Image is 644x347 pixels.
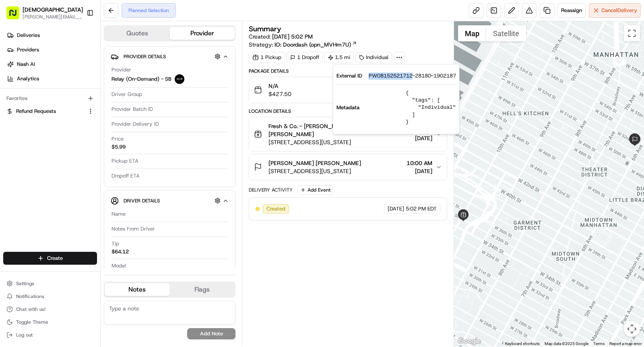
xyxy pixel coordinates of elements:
span: Provider Delivery ID [111,120,159,128]
div: Past conversations [8,104,52,110]
span: Pylon [80,177,97,183]
a: Analytics [3,72,100,85]
span: Create [47,255,63,262]
button: Keyboard shortcuts [505,341,540,347]
button: Log out [3,329,97,341]
span: Created: [249,33,313,41]
button: Add Event [297,185,333,195]
button: CancelDelivery [589,3,641,18]
span: N/A [268,82,291,90]
button: Provider [170,27,235,40]
span: API Documentation [76,157,129,165]
button: Create [3,252,97,265]
span: Toggle Theme [16,319,48,325]
button: [PERSON_NAME] [PERSON_NAME][STREET_ADDRESS][US_STATE]10:00 AM[DATE] [249,154,447,180]
button: Flags [170,283,235,296]
button: Refund Requests [3,105,97,118]
span: Log out [16,332,33,338]
span: Model [111,262,126,269]
div: $64.12 [111,248,129,255]
a: 📗Knowledge Base [5,154,65,169]
div: Favorites [3,92,97,105]
span: Refund Requests [16,108,56,115]
img: 1736555255976-a54dd68f-1ca7-489b-9aae-adbdc363a1c4 [8,76,23,91]
span: • [67,124,70,131]
img: Nash [8,8,24,24]
span: Driver Details [124,198,160,204]
span: Provider [111,66,131,73]
span: Map data ©2025 Google [545,341,588,346]
span: [DATE] 5:02 PM [272,33,313,40]
img: relay_logo_black.png [175,74,184,84]
span: External ID [336,72,362,80]
span: Created [266,205,285,212]
button: [PERSON_NAME][EMAIL_ADDRESS][DOMAIN_NAME] [23,14,83,20]
div: 1.5 mi [324,52,354,63]
span: Pickup ETA [111,157,138,165]
span: [DATE] [388,205,404,212]
p: Welcome 👋 [8,32,147,45]
span: [DATE] [71,124,88,131]
span: 5:02 PM EDT [406,205,437,212]
span: Driver Group [111,91,142,98]
a: Refund Requests [6,108,84,115]
button: Toggle fullscreen view [624,25,640,41]
span: [PERSON_NAME] [PERSON_NAME] [268,159,361,167]
a: Report a map error [609,341,642,346]
img: Alessandra Gomez [8,116,21,129]
div: Individual [355,52,392,63]
pre: { "tags": [ "Individual" ] } [406,90,456,126]
span: Providers [17,46,39,53]
span: PW08152521712-28180-1902187 [369,72,456,80]
button: Settings [3,278,97,289]
button: Driver Details [111,194,229,207]
span: Knowledge Base [16,157,62,165]
span: [PERSON_NAME] [25,124,65,131]
span: $5.99 [111,143,126,151]
a: Terms [593,341,605,346]
span: [STREET_ADDRESS][US_STATE] [268,138,407,146]
span: IO: Doordash (opn_MVHm7U) [275,41,351,49]
div: Location Details [249,108,447,114]
span: Chat with us! [16,306,45,312]
span: Tip [111,240,119,247]
span: Reassign [561,7,582,14]
img: Google [456,336,483,347]
button: Provider Details [111,50,229,63]
a: Open this area in Google Maps (opens a new window) [456,336,483,347]
button: Show street map [458,25,486,41]
button: N/A$427.50 [249,77,447,103]
span: Deliveries [17,32,40,39]
button: Notes [105,283,170,296]
button: Reassign [557,3,586,18]
div: Start new chat [27,76,132,84]
button: [DEMOGRAPHIC_DATA][PERSON_NAME][EMAIL_ADDRESS][DOMAIN_NAME] [3,3,83,22]
span: Dropoff ETA [111,172,140,180]
a: 💻API Documentation [65,154,132,169]
button: Show satellite imagery [486,25,526,41]
div: We're available if you need us! [27,84,102,91]
input: Clear [21,51,133,60]
span: Nash AI [17,61,35,68]
div: 1 Pickup [249,52,285,63]
a: Powered byPylon [57,177,97,183]
span: Settings [16,280,34,287]
span: [DATE] [407,167,432,175]
button: Chat with us! [3,304,97,315]
span: Provider Batch ID [111,106,153,113]
span: Name [111,210,126,218]
button: [DEMOGRAPHIC_DATA] [23,6,83,14]
span: Notifications [16,293,44,300]
span: 10:00 AM [407,159,432,167]
button: Quotes [105,27,170,40]
button: Toggle Theme [3,316,97,328]
div: Strategy: [249,41,357,49]
button: Notifications [3,291,97,302]
button: Fresh & Co. - [PERSON_NAME] Yards [PERSON_NAME][STREET_ADDRESS][US_STATE]9:30 AM[DATE] [249,117,447,151]
a: IO: Doordash (opn_MVHm7U) [275,41,357,49]
button: Map camera controls [624,321,640,337]
span: Price [111,135,124,143]
span: Metadata [336,104,359,111]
